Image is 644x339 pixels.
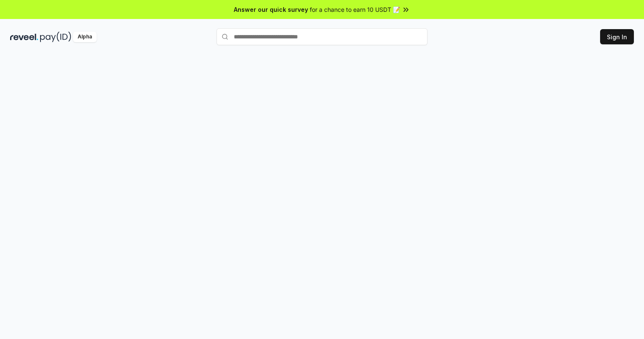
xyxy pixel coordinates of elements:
div: Alpha [73,32,97,42]
img: reveel_dark [10,32,38,42]
button: Sign In [600,29,634,44]
span: Answer our quick survey [234,5,308,14]
span: for a chance to earn 10 USDT 📝 [310,5,400,14]
img: pay_id [40,32,71,42]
